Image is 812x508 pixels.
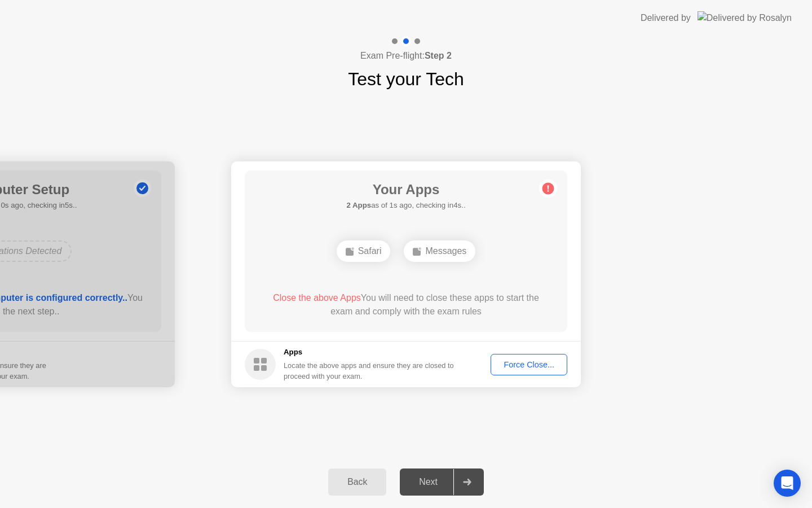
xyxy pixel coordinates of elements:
[337,240,391,262] div: Safari
[273,293,361,303] span: Close the above Apps
[698,11,792,24] img: Delivered by Rosalyn
[284,347,454,358] h5: Apps
[346,179,465,200] h1: Your Apps
[328,468,386,496] button: Back
[404,240,475,262] div: Messages
[403,477,453,487] div: Next
[284,360,454,382] div: Locate the above apps and ensure they are closed to proceed with your exam.
[400,468,484,496] button: Next
[360,49,452,63] h4: Exam Pre-flight:
[425,51,452,60] b: Step 2
[495,360,563,369] div: Force Close...
[774,470,801,497] div: Open Intercom Messenger
[346,200,465,211] h5: as of 1s ago, checking in4s..
[348,65,464,93] h1: Test your Tech
[641,11,691,25] div: Delivered by
[346,201,371,209] b: 2 Apps
[332,477,383,487] div: Back
[261,291,551,318] div: You will need to close these apps to start the exam and comply with the exam rules
[491,354,567,375] button: Force Close...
